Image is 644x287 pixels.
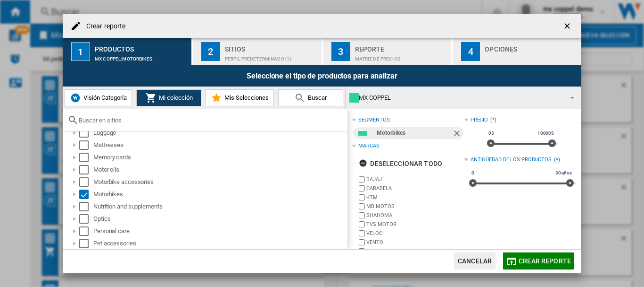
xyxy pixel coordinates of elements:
div: Motor oils [93,165,346,174]
md-checkbox: Select [79,190,93,199]
div: 4 [461,42,480,61]
div: Matriz de precios [355,52,448,61]
button: Mi colección [136,89,201,106]
button: 1 Productos MX COPPEL:Motorbikes [63,38,192,65]
input: brand.name [359,212,365,218]
button: getI18NText('BUTTONS.CLOSE_DIALOG') [559,17,578,35]
label: MB MOTOS [366,203,464,210]
div: Motorbikes [93,190,346,199]
label: VELOCI [366,230,464,237]
input: brand.name [359,194,365,200]
span: 10000$ [536,130,555,137]
div: Mattresses [93,140,346,150]
md-checkbox: Select [79,140,93,150]
div: Reporte [355,42,448,52]
div: Marcas [358,142,379,150]
span: Mis Selecciones [222,94,269,101]
label: SHAHOMA [366,212,464,219]
h4: Crear reporte [82,22,125,31]
button: 4 Opciones [453,38,581,65]
div: segmentos [358,116,389,124]
label: BAJAJ [366,176,464,183]
label: KTM [366,194,464,201]
div: 3 [331,42,350,61]
input: brand.name [359,230,365,236]
input: brand.name [359,248,365,254]
md-checkbox: Select [79,128,93,138]
span: 30 años [554,169,573,177]
input: Buscar en sitios [79,117,343,124]
div: Deseleccionar todo [359,155,442,172]
div: Productos [95,42,188,52]
label: CARABELA [366,185,464,192]
button: Mis Selecciones [206,89,274,106]
button: 2 Sitios Perfil predeterminado (1) [193,38,322,65]
div: 1 [71,42,90,61]
md-checkbox: Select [79,153,93,162]
md-checkbox: Select [79,226,93,236]
div: Nutrition and supplements [93,202,346,211]
md-checkbox: Select [79,202,93,211]
div: Precio [471,116,488,124]
md-checkbox: Select [79,165,93,174]
div: Opciones [485,42,578,52]
input: brand.name [359,176,365,183]
div: Optics [93,214,346,224]
button: 3 Reporte Matriz de precios [323,38,453,65]
label: VOLTAIR [366,248,464,255]
md-checkbox: Select [79,177,93,187]
button: Buscar [278,89,343,106]
span: Visión Categoría [81,94,127,101]
input: brand.name [359,239,365,245]
div: Motorbike accessories [93,177,346,187]
button: Crear reporte [503,252,574,270]
input: brand.name [359,221,365,227]
input: brand.name [359,185,365,191]
label: VENTO [366,239,464,246]
label: TVS MOTOR [366,221,464,228]
span: 0 [470,169,476,177]
div: 2 [201,42,220,61]
span: Crear reporte [519,257,571,265]
div: Personal care [93,226,346,236]
div: Seleccione el tipo de productos para analizar [63,65,581,87]
button: Deseleccionar todo [356,155,445,172]
div: MX COPPEL:Motorbikes [95,52,188,61]
md-checkbox: Select [79,214,93,224]
img: wiser-icon-blue.png [70,92,81,104]
div: Sitios [225,42,318,52]
md-checkbox: Select [79,239,93,248]
button: Visión Categoría [65,89,132,106]
span: Buscar [305,94,327,101]
div: Motorbikes [377,127,452,139]
div: Pet accessories [93,239,346,248]
div: MX COPPEL [349,91,562,104]
button: Cancelar [454,252,495,270]
span: Mi colección [157,94,193,101]
div: Antigüedad de los productos [471,156,552,164]
div: Perfil predeterminado (1) [225,52,318,61]
ng-md-icon: getI18NText('BUTTONS.CLOSE_DIALOG') [562,21,574,33]
input: brand.name [359,203,365,209]
ng-md-icon: Quitar [452,129,463,140]
span: 0$ [487,130,495,137]
div: Luggage [93,128,346,138]
div: Memory cards [93,153,346,162]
